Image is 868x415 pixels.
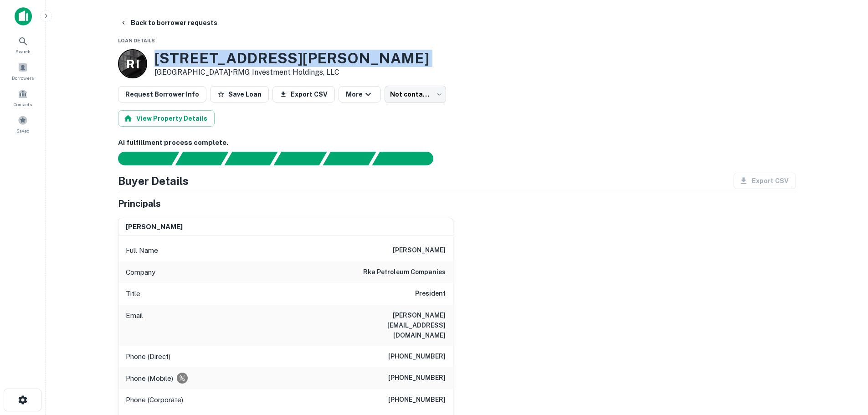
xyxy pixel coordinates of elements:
span: Saved [16,127,30,134]
h6: [PHONE_NUMBER] [388,373,446,384]
p: R I [126,55,139,73]
h6: [PERSON_NAME] [393,245,446,256]
div: Requests to not be contacted at this number [177,373,188,384]
p: Phone (Direct) [126,351,170,362]
h6: [PERSON_NAME][EMAIL_ADDRESS][DOMAIN_NAME] [336,310,446,340]
button: Request Borrower Info [118,86,206,102]
p: Company [126,267,155,278]
h6: [PERSON_NAME] [126,222,183,232]
h6: [PHONE_NUMBER] [388,395,446,405]
h4: Buyer Details [118,173,189,189]
p: Title [126,288,140,299]
a: R I [118,49,147,78]
span: Search [15,48,31,55]
span: Borrowers [12,74,34,82]
p: Email [126,310,143,340]
p: [GEOGRAPHIC_DATA] • [154,67,429,78]
h5: Principals [118,197,161,210]
h6: rka petroleum companies [363,267,446,278]
div: Principals found, AI now looking for contact information... [273,152,327,165]
a: RMG Investment Holdings, LLC [233,68,339,77]
p: Phone (Corporate) [126,395,183,405]
button: Export CSV [272,86,335,102]
h6: [PHONE_NUMBER] [388,351,446,362]
iframe: Chat Widget [822,342,868,386]
button: Back to borrower requests [116,15,221,31]
span: Loan Details [118,38,155,43]
img: capitalize-icon.png [15,7,32,26]
p: Phone (Mobile) [126,373,173,384]
div: Principals found, still searching for contact information. This may take time... [323,152,376,165]
button: More [339,86,381,102]
div: Not contacted [385,86,446,103]
a: Search [3,32,43,57]
a: Borrowers [3,59,43,83]
div: Documents found, AI parsing details... [224,152,277,165]
a: Saved [3,112,43,136]
span: Contacts [14,101,32,108]
button: Save Loan [210,86,269,102]
h3: [STREET_ADDRESS][PERSON_NAME] [154,50,429,67]
button: View Property Details [118,110,215,127]
div: Your request is received and processing... [175,152,228,165]
p: Full Name [126,245,158,256]
a: Contacts [3,85,43,110]
div: AI fulfillment process complete. [372,152,444,165]
h6: AI fulfillment process complete. [118,138,796,148]
div: Sending borrower request to AI... [107,152,175,165]
h6: President [415,288,446,299]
